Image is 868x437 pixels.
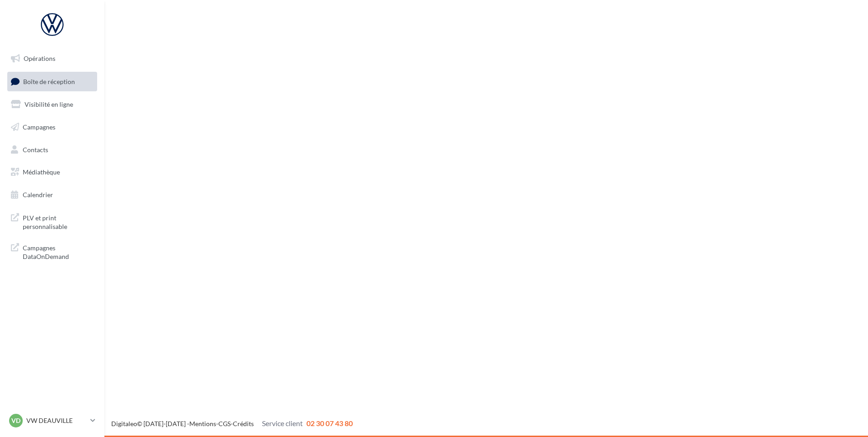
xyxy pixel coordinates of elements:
a: Opérations [5,49,99,68]
a: Campagnes DataOnDemand [5,238,99,265]
span: Service client [262,419,303,427]
a: Crédits [233,420,254,427]
span: PLV et print personnalisable [23,212,94,231]
span: Boîte de réception [23,77,75,85]
span: Campagnes DataOnDemand [23,242,94,261]
span: VD [11,416,20,425]
span: Visibilité en ligne [25,100,73,108]
a: Calendrier [5,185,99,204]
a: Boîte de réception [5,72,99,91]
span: Médiathèque [23,168,60,176]
a: CGS [218,420,231,427]
p: VW DEAUVILLE [26,416,87,425]
a: Visibilité en ligne [5,95,99,114]
a: Contacts [5,140,99,159]
span: Contacts [23,145,48,153]
span: Calendrier [23,191,53,199]
a: Digitaleo [111,420,137,427]
a: Mentions [189,420,216,427]
span: © [DATE]-[DATE] - - - [111,420,353,427]
a: Médiathèque [5,163,99,182]
a: VD VW DEAUVILLE [7,412,97,429]
span: Campagnes [23,123,55,131]
a: PLV et print personnalisable [5,208,99,235]
a: Campagnes [5,118,99,137]
span: 02 30 07 43 80 [306,419,353,427]
span: Opérations [24,55,55,62]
